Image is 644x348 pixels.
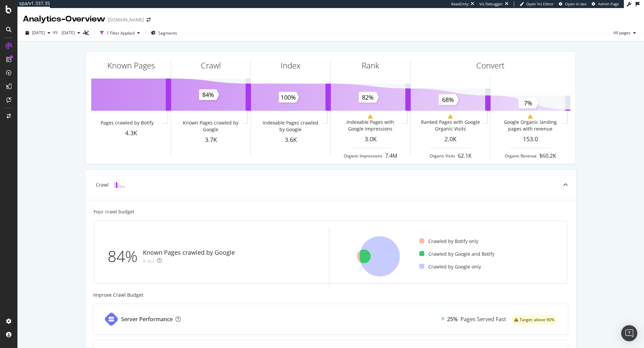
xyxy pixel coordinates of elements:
[171,136,251,144] div: 3.7K
[451,1,469,7] div: ReadOnly:
[108,245,143,267] div: 84%
[520,1,554,7] a: Open Viz Editor
[59,28,83,38] button: [DATE]
[143,260,146,262] img: Equal
[251,136,330,144] div: 3.6K
[260,119,320,133] div: Indexable Pages crawled by Google
[93,292,568,298] div: Improve Crawl Budget
[97,28,143,38] button: 1 Filter Applied
[143,248,235,257] div: Known Pages crawled by Google
[281,60,301,71] div: Index
[93,208,135,215] div: Your crawl budget
[419,238,478,245] div: Crawled by Botify only
[107,60,155,71] div: Known Pages
[447,315,458,323] div: 25%
[419,263,481,270] div: Crawled by Google only
[559,1,587,7] a: Open in dev
[108,16,144,23] div: [DOMAIN_NAME]
[621,325,637,341] div: Open Intercom Messenger
[96,182,109,188] div: Crawl
[59,30,75,36] span: 2023 Sep. 30th
[201,60,221,71] div: Crawl
[147,17,151,22] div: arrow-right-arrow-left
[592,1,619,7] a: Admin Page
[53,29,59,36] span: vs
[158,30,177,36] span: Segments
[526,1,554,6] span: Open Viz Editor
[121,315,173,323] div: Server Performance
[565,1,587,6] span: Open in dev
[23,28,53,38] button: [DATE]
[107,30,135,36] div: 1 Filter Applied
[114,182,125,188] img: block-icon
[147,258,154,264] div: 4pt
[385,152,397,160] div: 7.4M
[479,1,503,7] div: Viz Debugger:
[611,30,631,36] span: All pages
[91,129,171,138] div: 4.3K
[331,135,410,144] div: 3.0K
[512,315,557,325] div: warning label
[340,119,400,132] div: Indexable Pages with Google Impressions
[520,318,554,322] span: Target: above 90%
[148,28,180,38] button: Segments
[180,119,240,133] div: Known Pages crawled by Google
[611,28,639,38] button: All pages
[101,119,154,126] div: Pages crawled by Botify
[461,315,506,323] div: Pages Served Fast
[598,1,619,6] span: Admin Page
[362,60,379,71] div: Rank
[32,30,45,36] span: 2025 Jul. 26th
[344,153,382,159] div: Organic Impressions
[419,251,494,257] div: Crawled by Google and Botify
[23,13,105,25] div: Analytics - Overview
[93,304,568,335] a: Server Performance25%Pages Served Fastwarning label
